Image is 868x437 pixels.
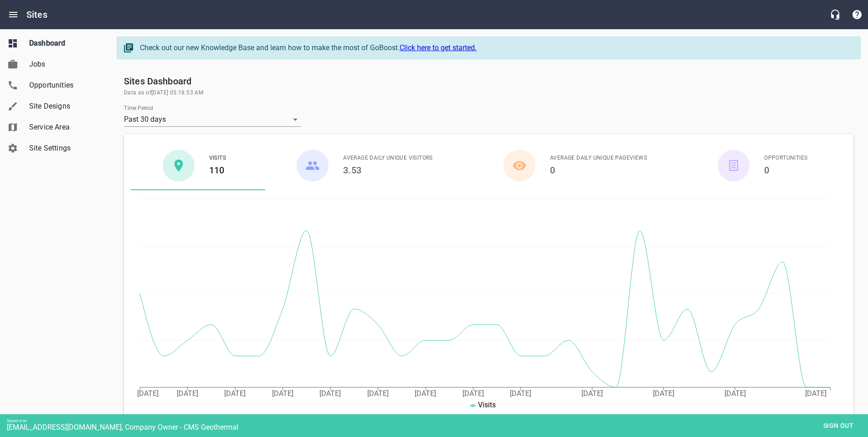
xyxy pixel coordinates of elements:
tspan: [DATE] [137,389,159,398]
label: Time Period [124,105,153,111]
span: Site Designs [29,101,98,112]
span: Average Daily Unique Visitors [343,154,433,163]
span: Jobs [29,59,98,70]
a: Click here to get started. [400,43,477,52]
tspan: [DATE] [415,389,436,398]
tspan: [DATE] [319,389,341,398]
span: Visits [209,154,226,163]
span: Average Daily Unique Pageviews [550,154,647,163]
tspan: [DATE] [805,389,827,398]
tspan: [DATE] [177,389,198,398]
tspan: [DATE] [653,389,674,398]
div: [EMAIL_ADDRESS][DOMAIN_NAME], Company Owner - CMS Geothermal [7,423,868,432]
span: Sign out [819,420,858,432]
tspan: [DATE] [510,389,531,398]
tspan: [DATE] [462,389,484,398]
tspan: [DATE] [724,389,746,398]
tspan: [DATE] [581,389,603,398]
span: Service Area [29,122,98,133]
tspan: [DATE] [224,389,246,398]
h6: Sites [26,7,47,22]
span: Opportunities [764,154,807,163]
div: Check out our new Knowledge Base and learn how to make the most of GoBoost. [140,42,851,53]
div: Signed in as [7,419,868,423]
tspan: [DATE] [367,389,389,398]
span: Dashboard [29,38,98,49]
button: Support Portal [846,4,868,26]
tspan: [DATE] [272,389,293,398]
span: Data as of [DATE] 05:18:53 AM [124,88,853,98]
span: Site Settings [29,143,98,154]
button: Live Chat [824,4,846,26]
span: Opportunities [29,80,98,91]
h6: Sites Dashboard [124,74,853,88]
h6: 0 [550,163,647,177]
h6: 110 [209,163,226,177]
button: Sign out [816,417,861,434]
h6: 3.53 [343,163,433,177]
span: Visits [478,401,496,409]
div: Past 30 days [124,112,301,127]
button: Open drawer [2,4,24,26]
h6: 0 [764,163,807,177]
